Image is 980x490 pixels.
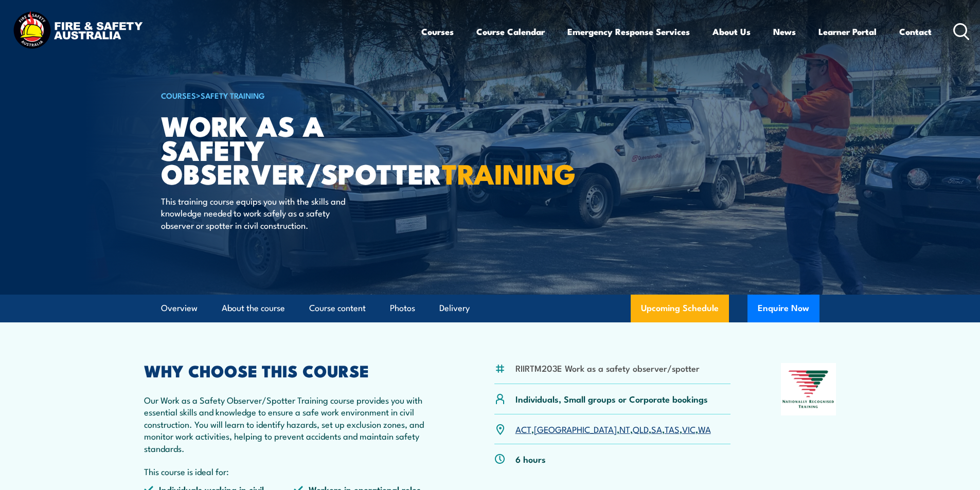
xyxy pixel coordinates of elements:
[421,18,454,45] a: Courses
[781,363,836,415] img: Nationally Recognised Training logo.
[698,423,711,435] a: WA
[773,18,796,45] a: News
[633,423,649,435] a: QLD
[442,151,576,194] strong: TRAINING
[222,295,285,322] a: About the course
[515,423,531,435] a: ACT
[747,295,819,322] button: Enquire Now
[515,423,711,435] p: , , , , , , ,
[161,89,415,101] h6: >
[144,363,444,377] h2: WHY CHOOSE THIS COURSE
[619,423,630,435] a: NT
[161,195,349,231] p: This training course equips you with the skills and knowledge needed to work safely as a safety o...
[515,362,700,374] li: RIIRTM203E Work as a safety observer/spotter
[161,113,415,185] h1: Work as a Safety Observer/Spotter
[144,394,444,454] p: Our Work as a Safety Observer/Spotter Training course provides you with essential skills and know...
[631,295,729,322] a: Upcoming Schedule
[390,295,415,322] a: Photos
[515,453,546,465] p: 6 hours
[439,295,470,322] a: Delivery
[161,295,198,322] a: Overview
[818,18,877,45] a: Learner Portal
[515,393,708,405] p: Individuals, Small groups or Corporate bookings
[712,18,751,45] a: About Us
[534,423,617,435] a: [GEOGRAPHIC_DATA]
[309,295,366,322] a: Course content
[476,18,545,45] a: Course Calendar
[567,18,690,45] a: Emergency Response Services
[144,465,444,477] p: This course is ideal for:
[161,89,196,101] a: COURSES
[682,423,696,435] a: VIC
[201,89,265,101] a: Safety Training
[651,423,662,435] a: SA
[665,423,680,435] a: TAS
[899,18,932,45] a: Contact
